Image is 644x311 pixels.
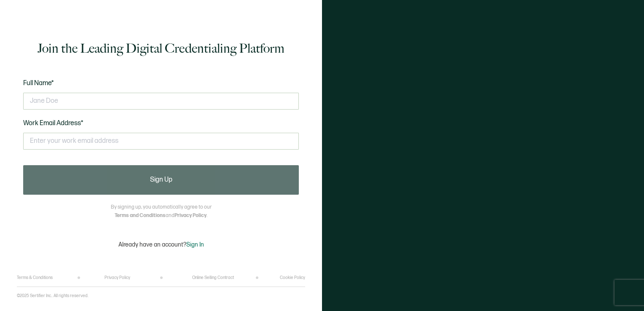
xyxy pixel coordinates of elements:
p: By signing up, you automatically agree to our and . [111,203,212,220]
a: Terms & Conditions [17,275,53,280]
span: Work Email Address* [23,119,83,127]
p: ©2025 Sertifier Inc.. All rights reserved. [17,293,89,298]
p: Already have an account? [118,241,204,248]
h1: Join the Leading Digital Credentialing Platform [38,40,284,57]
a: Privacy Policy [105,275,130,280]
span: Sign Up [150,177,172,183]
a: Cookie Policy [280,275,305,280]
input: Jane Doe [23,93,299,110]
input: Enter your work email address [23,133,299,150]
button: Sign Up [23,165,299,195]
a: Online Selling Contract [192,275,234,280]
a: Privacy Policy [174,212,207,219]
a: Terms and Conditions [115,212,166,219]
span: Sign In [186,241,204,248]
span: Full Name* [23,79,54,87]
